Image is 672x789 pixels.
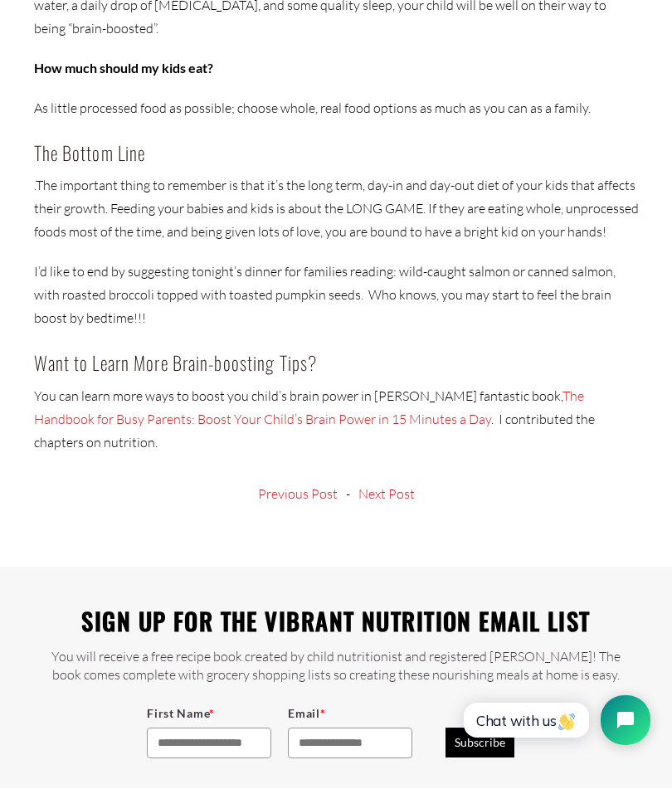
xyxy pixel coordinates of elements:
a: The Handbook for Busy Parents: Boost Your Child’s Brain Power in 15 Minutes a Day [34,388,584,428]
a: Next Post [358,488,415,501]
h2: Sign up for the Vibrant Nutrition email list [51,601,622,644]
label: First Name [147,705,271,723]
p: You will receive a free recipe book created by child nutritionist and registered [PERSON_NAME]! T... [51,648,622,685]
label: Email [288,705,412,723]
a: Previous Post [258,488,338,501]
p: As little processed food as possible; choose whole, real food options as much as you can as a fam... [34,97,639,120]
strong: How much should my kids eat? [34,61,213,76]
button: Subscribe [446,728,514,758]
p: You can learn more ways to boost you child’s brain power in [PERSON_NAME] fantastic book, . I con... [34,385,639,455]
h4: Want to Learn More Brain-boosting Tips? [34,347,639,380]
h4: The Bottom Line [34,137,639,170]
p: .The important thing to remember is that it’s the long term, day-in and day-out diet of your kids... [34,174,639,244]
iframe: Tidio Chat [446,682,665,760]
div: - [346,488,350,501]
p: I’d like to end by suggesting tonight’s dinner for families reading: wild-caught salmon or canned... [34,261,639,330]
